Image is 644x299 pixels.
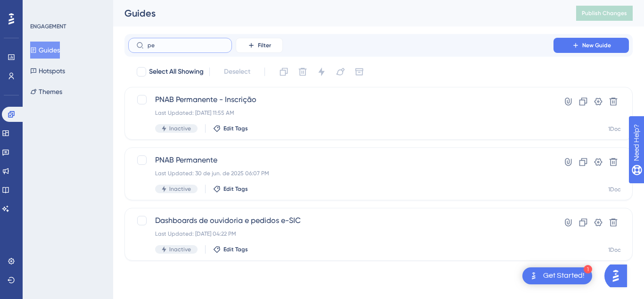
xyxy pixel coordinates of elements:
[22,2,59,14] span: Need Help?
[213,246,248,253] button: Edit Tags
[528,270,539,282] img: launcher-image-alternative-text
[604,262,633,290] iframe: UserGuiding AI Assistant Launcher
[148,42,224,49] input: Search
[169,246,191,253] span: Inactive
[30,42,60,59] button: Guides
[608,246,621,254] div: 1Doc
[223,185,248,193] span: Edit Tags
[155,154,527,166] span: PNAB Permanente
[155,230,527,238] div: Last Updated: [DATE] 04:22 PM
[169,125,191,132] span: Inactive
[213,125,248,132] button: Edit Tags
[584,265,592,273] div: 1
[576,6,633,21] button: Publish Changes
[608,186,621,193] div: 1Doc
[155,94,527,105] span: PNAB Permanente - Inscrição
[155,215,527,226] span: Dashboards de ouvidoria e pedidos e-SIC
[169,185,191,193] span: Inactive
[224,66,250,77] span: Deselect
[543,271,585,281] div: Get Started!
[582,42,611,49] span: New Guide
[149,66,204,77] span: Select All Showing
[124,7,553,20] div: Guides
[608,125,621,133] div: 1Doc
[223,125,248,132] span: Edit Tags
[213,185,248,193] button: Edit Tags
[155,170,527,177] div: Last Updated: 30 de jun. de 2025 06:07 PM
[582,9,627,17] span: Publish Changes
[258,42,271,49] span: Filter
[155,109,527,117] div: Last Updated: [DATE] 11:55 AM
[30,23,66,30] div: ENGAGEMENT
[30,83,62,100] button: Themes
[223,246,248,253] span: Edit Tags
[215,63,259,80] button: Deselect
[30,62,65,79] button: Hotspots
[522,267,592,284] div: Open Get Started! checklist, remaining modules: 1
[236,38,283,53] button: Filter
[553,38,629,53] button: New Guide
